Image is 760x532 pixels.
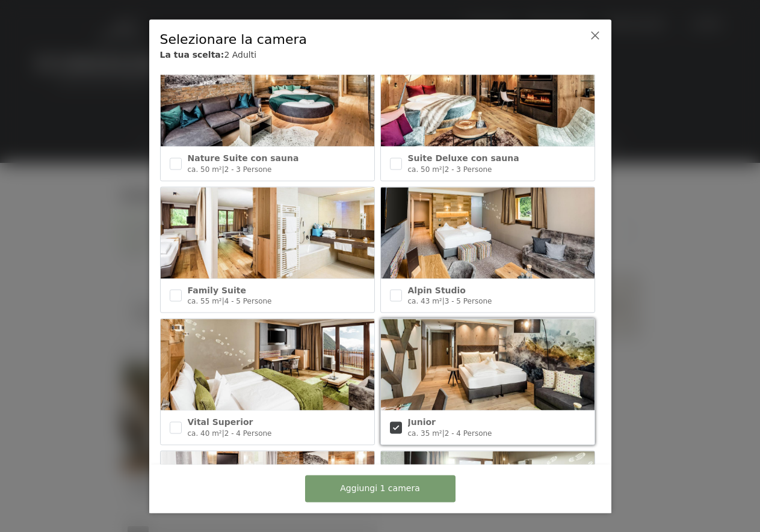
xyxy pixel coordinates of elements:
[445,297,492,305] span: 3 - 5 Persone
[381,187,595,278] img: Alpin Studio
[222,297,224,305] span: |
[161,319,374,411] img: Vital Superior
[408,297,442,305] span: ca. 43 m²
[408,429,442,437] span: ca. 35 m²
[188,165,222,173] span: ca. 50 m²
[408,417,436,427] span: Junior
[222,165,224,173] span: |
[445,429,492,437] span: 2 - 4 Persone
[224,165,272,173] span: 2 - 3 Persone
[408,165,442,173] span: ca. 50 m²
[188,417,253,427] span: Vital Superior
[161,55,374,147] img: Nature Suite con sauna
[408,153,519,163] span: Suite Deluxe con sauna
[160,50,224,60] b: La tua scelta:
[442,429,445,437] span: |
[188,297,222,305] span: ca. 55 m²
[161,187,374,278] img: Family Suite
[408,285,466,295] span: Alpin Studio
[224,297,272,305] span: 4 - 5 Persone
[188,429,222,437] span: ca. 40 m²
[381,319,595,411] img: Junior
[222,429,224,437] span: |
[224,429,272,437] span: 2 - 4 Persone
[340,483,419,495] span: Aggiungi 1 camera
[224,50,256,60] span: 2 Adulti
[160,30,563,49] div: Selezionare la camera
[381,55,595,147] img: Suite Deluxe con sauna
[188,153,299,163] span: Nature Suite con sauna
[305,475,456,502] button: Aggiungi 1 camera
[442,297,445,305] span: |
[442,165,445,173] span: |
[188,285,246,295] span: Family Suite
[445,165,492,173] span: 2 - 3 Persone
